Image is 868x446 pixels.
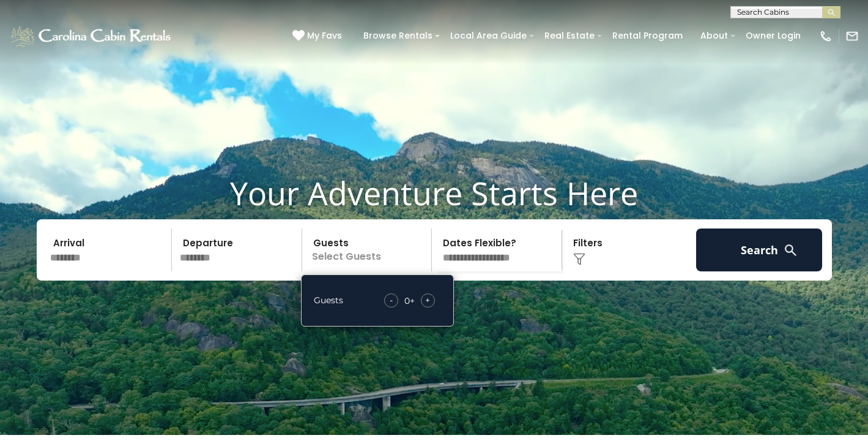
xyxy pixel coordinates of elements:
a: Rental Program [606,26,689,45]
h1: Your Adventure Starts Here [9,174,859,212]
p: Select Guests [306,229,432,271]
img: search-regular-white.png [783,243,798,258]
a: Owner Login [740,26,807,45]
span: + [425,294,430,306]
a: Local Area Guide [444,26,533,45]
button: Search [696,229,823,271]
a: About [694,26,734,45]
div: 0 [404,295,410,307]
img: filter--v1.png [573,253,585,265]
span: - [390,294,393,306]
a: Browse Rentals [357,26,439,45]
span: My Favs [307,29,342,42]
img: mail-regular-white.png [845,29,859,43]
h5: Guests [314,296,343,305]
a: Real Estate [538,26,601,45]
img: phone-regular-white.png [819,29,833,43]
img: White-1-1-2.png [9,24,174,48]
a: My Favs [292,29,345,43]
div: + [378,293,441,308]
